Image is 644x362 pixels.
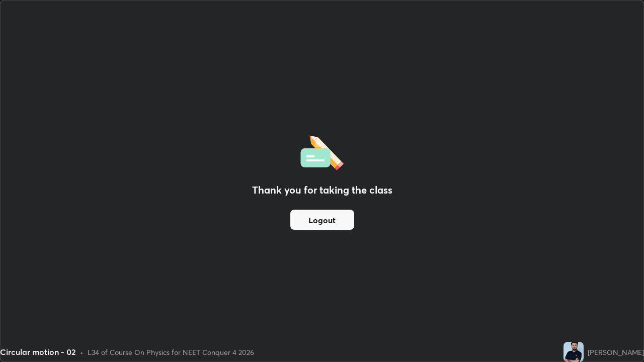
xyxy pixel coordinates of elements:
img: offlineFeedback.1438e8b3.svg [300,132,344,170]
div: • [80,347,84,357]
button: Logout [290,210,354,230]
div: L34 of Course On Physics for NEET Conquer 4 2026 [88,347,254,357]
div: [PERSON_NAME] [588,347,644,357]
h2: Thank you for taking the class [252,183,392,198]
img: ef2b50091f9441e5b7725b7ba0742755.jpg [563,342,584,362]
